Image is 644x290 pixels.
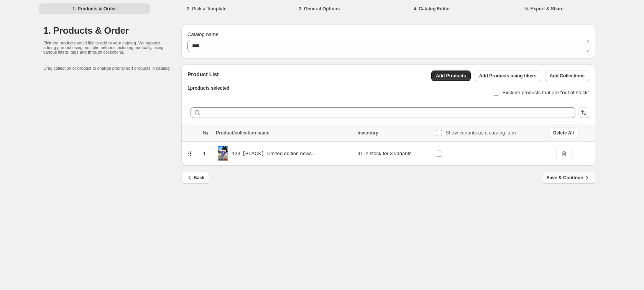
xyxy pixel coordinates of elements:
[503,90,589,95] span: Exclude products that are “out of stock”
[187,70,229,78] h2: Product List
[203,151,206,156] span: 1
[445,130,516,136] span: Show variants as a catalog item
[475,70,541,81] button: Add Products using filters
[43,25,181,37] h1: 1. Products & Order
[479,73,537,79] span: Add Products using filters
[186,174,205,182] span: Back
[431,70,471,81] button: Add Products
[358,130,431,136] div: Inventory
[187,31,219,37] span: Catalog name
[355,142,433,166] td: 41 in stock for 3 variants
[43,41,166,54] p: Pick the products you'd like to add to your catalog. We support adding product using multiple met...
[187,85,229,91] span: 1 products selected
[203,130,208,136] span: №
[545,70,589,81] button: Add Collections
[547,174,591,182] span: Save & Continue
[549,128,578,138] button: Delete All
[216,130,269,136] span: Product/collection name
[232,150,316,157] p: 123【BLACK】Limited edition news...
[542,172,595,184] button: Save & Continue
[181,172,209,184] button: Back
[43,66,181,70] p: Drag collection or product to change priority sort products in catalog
[218,146,228,161] img: download_0fdc85f0-a159-4478-b33f-25ab394a1ba3.jpg
[553,130,574,136] span: Delete All
[550,73,585,79] span: Add Collections
[436,73,466,79] span: Add Products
